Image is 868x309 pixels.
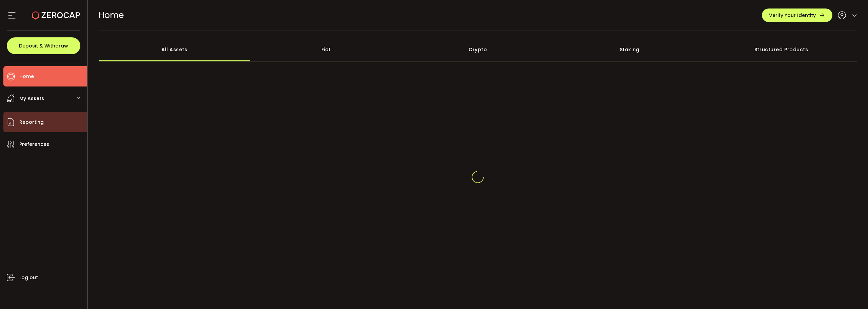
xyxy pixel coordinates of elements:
span: Preferences [19,139,49,149]
div: Structured Products [706,38,857,61]
span: Log out [19,273,38,283]
div: Fiat [250,38,402,61]
span: Home [99,9,124,21]
div: Crypto [402,38,554,61]
span: My Assets [19,94,44,103]
div: Staking [554,38,706,61]
span: Verify Your Identity [769,13,816,18]
span: Home [19,72,34,81]
span: Reporting [19,117,44,127]
div: All Assets [99,38,251,61]
button: Deposit & Withdraw [7,37,80,54]
button: Verify Your Identity [762,8,832,22]
span: Deposit & Withdraw [19,43,68,48]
